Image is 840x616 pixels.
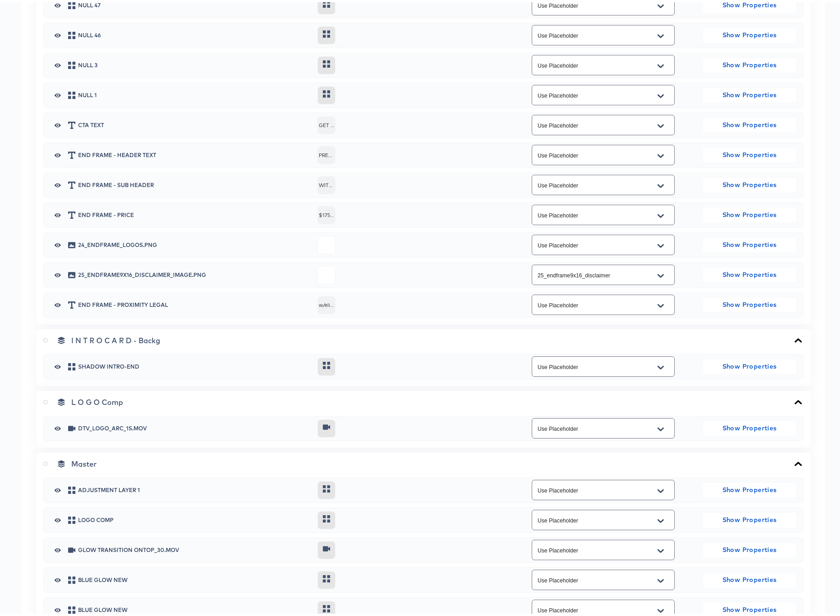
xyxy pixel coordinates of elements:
button: Open [654,266,667,281]
span: Show Properties [707,117,792,128]
span: Show Properties [707,87,792,99]
button: Open [654,512,667,526]
span: $175+ VALUE [318,204,336,222]
button: Show Properties [703,511,796,525]
button: Show Properties [703,419,796,434]
span: Show Properties [707,572,792,583]
button: Open [654,542,667,556]
button: Show Properties [703,357,796,372]
span: 25_endframe9x16_disclaimer_image.png [78,270,311,276]
span: Null 47 [78,0,311,6]
button: Open [654,358,667,373]
span: w/elig pkg. Must select offpers. Premium ch's. incl. for 3 mos, then renew ea. mo. @then-current ... [318,294,336,312]
span: Show Properties [707,57,792,69]
button: Show Properties [703,176,796,190]
button: Open [654,27,667,41]
span: Show Properties [707,267,792,278]
span: Null 3 [78,60,311,66]
button: Show Properties [703,56,796,70]
span: Show Properties [707,482,792,493]
span: End Frame - Proximity Legal [78,300,311,306]
button: Open [654,237,667,251]
button: Show Properties [703,601,796,615]
span: Adjustment Layer 1 [78,485,311,491]
button: Show Properties [703,481,796,495]
span: Master [71,457,97,466]
span: PREMIUMCHANNELSINCLUDED [318,144,336,162]
button: Show Properties [703,266,796,280]
button: Open [654,572,667,586]
button: Show Properties [703,86,796,100]
span: 24_endframe_logos.png [78,240,311,246]
button: Open [654,147,667,161]
span: Show Properties [707,207,792,218]
span: Show Properties [707,420,792,432]
button: Open [654,207,667,221]
span: Glow Transition OnTop_30.mov [78,545,311,551]
button: Show Properties [703,236,796,250]
span: GET YOUR FIRST 3 MONTHS OF [318,114,336,132]
span: L O G O Comp [71,395,123,404]
span: Show Properties [707,177,792,188]
span: Show Properties [707,542,792,553]
span: CTA TEXT [78,120,311,126]
span: Show Properties [707,359,792,370]
button: Open [654,87,667,101]
span: Null 46 [78,30,311,36]
span: SHADOW INTRO-END [78,362,311,367]
span: Null 1 [78,90,311,96]
span: Blue Glow new [78,575,311,581]
span: Show Properties [707,27,792,39]
span: End Frame - Price [78,210,311,216]
button: Open [654,601,667,616]
span: End Frame - Header text [78,150,311,156]
button: Open [654,57,667,71]
button: Open [654,296,667,311]
span: DTV_logo_Arc_1s.mov [78,424,311,429]
span: End Frame - Sub header [78,180,311,186]
span: Show Properties [707,512,792,523]
span: Show Properties [707,297,792,308]
button: Show Properties [703,26,796,40]
span: Blue Glow new [78,605,311,611]
button: Open [654,117,667,131]
button: Open [654,177,667,191]
span: Show Properties [707,237,792,248]
span: I N T R O C A R D - Backg [71,334,160,343]
button: Show Properties [703,541,796,555]
span: Show Properties [707,602,792,613]
span: WITH ENTERTAINMENT, CHOICET OR ULTIMATE PACKAGE [318,174,336,192]
button: Show Properties [703,116,796,130]
button: Open [654,420,667,434]
span: LOGO Comp [78,515,311,521]
span: Show Properties [707,147,792,158]
button: Open [654,482,667,496]
button: Show Properties [703,296,796,310]
button: Show Properties [703,571,796,585]
button: Show Properties [703,146,796,160]
button: Show Properties [703,206,796,220]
